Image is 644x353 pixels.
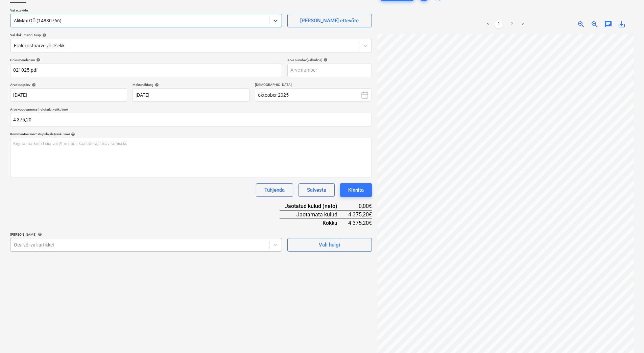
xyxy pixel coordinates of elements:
div: [PERSON_NAME] ettevõte [300,16,359,25]
div: Arve kuupäev [10,83,127,87]
button: oktoober 2025 [255,88,372,102]
a: Page 2 [508,20,516,28]
p: Vali ettevõte [10,8,282,14]
button: Vali hulgi [287,238,372,252]
span: help [70,132,75,136]
div: Salvesta [307,186,326,194]
span: save_alt [618,20,626,28]
span: help [322,58,328,62]
div: Tühjenda [264,186,285,194]
button: Tühjenda [256,183,293,197]
span: help [35,58,40,62]
input: Dokumendi nimi [10,64,282,77]
div: Dokumendi nimi [10,58,282,62]
p: Arve kogusumma (netokulu, valikuline) [10,107,372,113]
span: help [37,232,42,236]
a: Next page [519,20,527,28]
div: Kokku [280,219,348,227]
div: Kinnita [348,186,364,194]
div: Kommentaar raamatupidajale (valikuline) [10,132,372,136]
span: help [41,33,46,37]
span: zoom_out [591,20,599,28]
div: Jaotatud kulud (neto) [280,202,348,210]
input: Tähtaega pole määratud [133,88,249,102]
p: [DEMOGRAPHIC_DATA] [255,83,372,88]
input: Arve number [287,64,372,77]
span: help [153,83,159,87]
div: Jaotamata kulud [280,210,348,219]
span: help [30,83,36,87]
button: Kinnita [340,183,372,197]
button: [PERSON_NAME] ettevõte [287,14,372,27]
input: Arve kuupäeva pole määratud. [10,88,127,102]
div: Maksetähtaeg [133,83,249,87]
div: [PERSON_NAME] [10,232,282,237]
a: Previous page [484,20,492,28]
iframe: Chat Widget [610,321,644,353]
div: Arve number (valikuline) [287,58,372,62]
div: 0,00€ [348,202,372,210]
div: 4 375,20€ [348,210,372,219]
a: Page 1 is your current page [495,20,503,28]
button: Salvesta [299,183,335,197]
span: chat [604,20,612,28]
div: 4 375,20€ [348,219,372,227]
div: Vali hulgi [319,240,340,249]
div: Vali dokumendi tüüp [10,33,372,37]
input: Arve kogusumma (netokulu, valikuline) [10,113,372,126]
span: zoom_in [577,20,585,28]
